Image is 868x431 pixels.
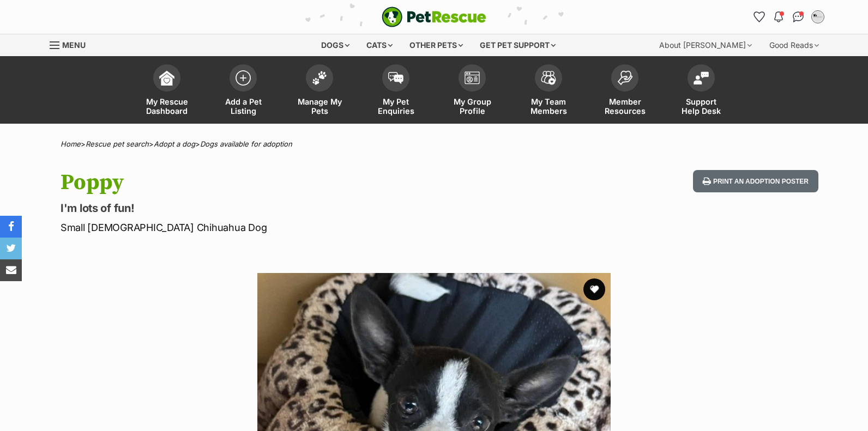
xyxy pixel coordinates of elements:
[587,59,663,124] a: Member Resources
[465,71,480,84] img: group-profile-icon-3fa3cf56718a62981997c0bc7e787c4b2cf8bcc04b72c1350f741eb67cf2f40e.svg
[33,140,835,148] div: > > >
[50,34,93,54] a: Menu
[448,97,497,116] span: My Group Profile
[358,59,434,124] a: My Pet Enquiries
[142,97,191,116] span: My Rescue Dashboard
[61,170,522,195] h1: Poppy
[314,34,357,56] div: Dogs
[524,97,573,116] span: My Team Members
[677,97,726,116] span: Support Help Desk
[789,8,807,26] a: Conversations
[600,97,649,116] span: Member Resources
[312,71,327,85] img: manage-my-pets-icon-02211641906a0b7f246fdf0571729dbe1e7629f14944591b6c1af311fb30b64b.svg
[750,8,768,26] a: Favourites
[434,59,510,124] a: My Group Profile
[62,40,86,50] span: Menu
[472,34,563,56] div: Get pet support
[663,59,739,124] a: Support Help Desk
[762,34,827,56] div: Good Reads
[205,59,281,124] a: Add a Pet Listing
[382,7,486,27] img: logo-e224e6f780fb5917bec1dbf3a21bbac754714ae5b6737aabdf751b685950b380.svg
[750,8,827,26] ul: Account quick links
[61,220,522,235] p: Small [DEMOGRAPHIC_DATA] Chihuahua Dog
[583,278,605,300] button: favourite
[159,70,174,86] img: dashboard-icon-eb2f2d2d3e046f16d808141f083e7271f6b2e854fb5c12c21221c1fb7104beca.svg
[359,34,400,56] div: Cats
[129,59,205,124] a: My Rescue Dashboard
[86,139,149,148] a: Rescue pet search
[236,70,251,86] img: add-pet-listing-icon-0afa8454b4691262ce3f59096e99ab1cd57d4a30225e0717b998d2c9b9846f56.svg
[774,11,783,22] img: notifications-46538b983faf8c2785f20acdc204bb7945ddae34d4c08c2a6579f10ce5e182be.svg
[295,97,344,116] span: Manage My Pets
[770,8,787,26] button: Notifications
[694,71,709,84] img: help-desk-icon-fdf02630f3aa405de69fd3d07c3f3aa587a6932b1a1747fa1d2bba05be0121f9.svg
[154,139,195,148] a: Adopt a dog
[617,70,632,85] img: member-resources-icon-8e73f808a243e03378d46382f2149f9095a855e16c252ad45f914b54edf8863c.svg
[61,201,522,216] p: I'm lots of fun!
[541,71,556,85] img: team-members-icon-5396bd8760b3fe7c0b43da4ab00e1e3bb1a5d9ba89233759b79545d2d3fc5d0d.svg
[652,34,759,56] div: About [PERSON_NAME]
[402,34,471,56] div: Other pets
[219,97,268,116] span: Add a Pet Listing
[200,139,292,148] a: Dogs available for adoption
[61,139,81,148] a: Home
[809,8,827,26] button: My account
[371,97,420,116] span: My Pet Enquiries
[388,72,403,84] img: pet-enquiries-icon-7e3ad2cf08bfb03b45e93fb7055b45f3efa6380592205ae92323e6603595dc1f.svg
[510,59,587,124] a: My Team Members
[382,7,486,27] a: PetRescue
[793,11,804,22] img: chat-41dd97257d64d25036548639549fe6c8038ab92f7586957e7f3b1b290dea8141.svg
[812,11,823,22] img: Perth Chihuahua Rescue Inc profile pic
[281,59,358,124] a: Manage My Pets
[693,170,818,192] button: Print an adoption poster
